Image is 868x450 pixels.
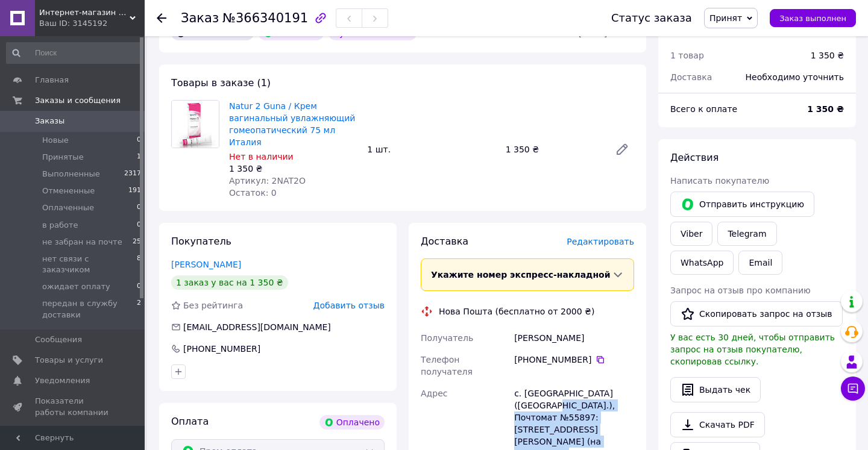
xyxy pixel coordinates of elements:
span: Нет в наличии [229,152,294,161]
span: Отмененные [42,186,95,196]
a: [PERSON_NAME] [171,260,241,269]
span: Укажите номер экспресс-накладной [431,270,611,280]
span: Итого [670,27,700,38]
span: Главная [35,75,69,86]
button: Email [738,251,782,275]
span: Товары и услуги [35,355,103,366]
span: Принятые [42,152,84,163]
span: №366340191 [222,11,308,25]
span: Получатель [421,333,473,343]
span: Интернет-магазин BIO - REVITA [39,7,130,18]
span: нет связи с заказчиком [42,254,137,275]
span: 2 [137,298,141,320]
a: Viber [670,222,712,246]
span: 0 [137,135,141,146]
span: Выполненные [42,169,100,180]
div: [PHONE_NUMBER] [514,354,634,366]
div: 1 заказ у вас на 1 350 ₴ [171,275,288,290]
span: Сообщения [35,334,82,345]
div: 1 шт. [362,141,500,158]
input: Поиск [6,42,142,64]
div: Статус заказа [611,12,692,24]
span: передан в службу доставки [42,298,137,320]
a: Natur 2 Guna / Крем вагинальный увлажняющий гомеопатический 75 мл Италия [229,101,355,147]
div: 1 350 ₴ [229,163,357,175]
span: Артикул: 2NAT2O [229,176,306,186]
div: [PERSON_NAME] [512,327,637,349]
button: Чат с покупателем [841,377,865,401]
span: Заказ выполнен [779,14,846,23]
div: Нова Пошта (бесплатно от 2000 ₴) [436,305,597,317]
span: Оплата [171,416,209,427]
div: [PHONE_NUMBER] [182,343,262,355]
a: WhatsApp [670,251,734,275]
a: Редактировать [610,137,634,161]
div: Ваш ID: 3145192 [39,18,145,29]
span: ожидает оплату [42,281,110,292]
span: Добавить отзыв [313,301,385,310]
span: 0 [137,202,141,213]
span: Остаток: 0 [229,188,277,198]
span: 0 [137,281,141,292]
span: Новые [42,135,69,146]
span: [EMAIL_ADDRESS][DOMAIN_NAME] [183,322,331,332]
div: Вернуться назад [157,12,166,24]
span: 2317 [124,169,141,180]
div: 1 350 ₴ [501,141,605,158]
span: 1 [137,152,141,163]
span: Действия [670,152,719,163]
span: Принят [709,13,742,23]
span: Всего к оплате [670,104,737,114]
span: Запрос на отзыв про компанию [670,286,811,295]
button: Заказ выполнен [770,9,856,27]
span: Заказы [35,116,64,127]
span: 25 [133,237,141,248]
span: Заказ [181,11,219,25]
span: Покупатель [171,236,231,247]
span: Написать покупателю [670,176,769,186]
span: Показатели работы компании [35,396,112,417]
div: Необходимо уточнить [738,64,851,90]
button: Отправить инструкцию [670,192,814,217]
div: Оплачено [319,415,385,430]
button: Выдать чек [670,377,761,402]
span: 8 [137,254,141,275]
span: Товары в заказе (1) [171,77,271,89]
span: Без рейтинга [183,301,243,310]
img: Natur 2 Guna / Крем вагинальный увлажняющий гомеопатический 75 мл Италия [172,101,219,148]
span: У вас есть 30 дней, чтобы отправить запрос на отзыв покупателю, скопировав ссылку. [670,333,835,366]
button: Скопировать запрос на отзыв [670,301,843,327]
span: не забран на почте [42,237,122,248]
span: Телефон получателя [421,355,473,377]
span: 191 [128,186,141,196]
span: Доставка [670,72,712,82]
span: Доставка [421,236,468,247]
a: Скачать PDF [670,412,765,437]
a: Telegram [717,222,776,246]
b: 1 350 ₴ [807,104,844,114]
span: Уведомления [35,375,90,386]
div: 1 350 ₴ [811,49,844,61]
span: Заказы и сообщения [35,95,121,106]
span: в работе [42,220,78,231]
time: [DATE] 18:01 [579,28,634,38]
span: 0 [137,220,141,231]
span: Адрес [421,389,447,398]
span: 1 товар [670,51,704,60]
span: Редактировать [567,237,634,246]
span: Оплаченные [42,202,94,213]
